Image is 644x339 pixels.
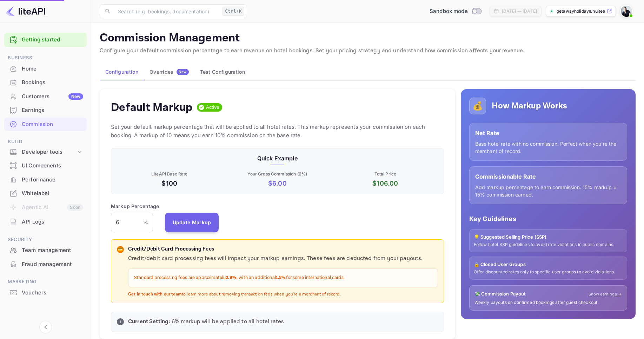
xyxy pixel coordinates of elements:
[333,179,438,188] p: $ 106.00
[430,7,468,15] span: Sandbox mode
[22,176,83,184] div: Performance
[4,118,87,131] a: Commission
[333,171,438,177] p: Total Price
[4,244,87,257] div: Team management
[475,184,621,198] p: Add markup percentage to earn commission. 15% markup = 15% commission earned.
[128,245,438,253] p: Credit/Debit Card Processing Fees
[475,140,621,155] p: Base hotel rate with no commission. Perfect when you're the merchant of record.
[502,8,537,14] div: [DATE] — [DATE]
[128,292,182,297] strong: Get in touch with our team
[22,65,83,73] div: Home
[276,275,286,281] strong: 1.5%
[4,62,87,75] a: Home
[4,173,87,187] div: Performance
[22,148,76,156] div: Developer tools
[4,33,87,47] div: Getting started
[128,292,438,298] p: to learn more about removing transaction fees when you're a merchant of record.
[226,275,237,281] strong: 2.9%
[4,118,87,131] div: Commission
[120,319,121,325] p: i
[4,187,87,200] a: Whitelabel
[474,269,623,275] p: Offer discounted rates only to specific user groups to avoid violations.
[4,138,87,146] span: Build
[4,215,87,228] a: API Logs
[4,104,87,117] div: Earnings
[4,286,87,299] a: Vouchers
[4,236,87,244] span: Security
[22,246,83,254] div: Team management
[225,179,330,188] p: $ 6.00
[203,104,223,111] span: Active
[128,254,438,263] p: Credit/debit card processing fees will impact your markup earnings. These fees are deducted from ...
[4,159,87,173] div: UI Components
[6,6,45,17] img: LiteAPI logo
[150,69,189,75] div: Overrides
[22,162,83,170] div: UI Components
[4,146,87,158] div: Developer tools
[4,62,87,76] div: Home
[589,291,622,297] a: Show earnings →
[118,246,123,253] p: 💳
[4,286,87,300] div: Vouchers
[100,31,636,45] p: Commission Management
[4,258,87,271] a: Fraud management
[22,93,83,101] div: Customers
[22,260,83,268] div: Fraud management
[475,172,621,181] p: Commissionable Rate
[117,154,438,162] p: Quick Example
[111,123,444,140] p: Set your default markup percentage that will be applied to all hotel rates. This markup represent...
[474,242,623,248] p: Follow hotel SSP guidelines to avoid rate violations in public domains.
[4,258,87,271] div: Fraud management
[22,79,83,87] div: Bookings
[474,300,622,306] p: Weekly payouts on confirmed bookings after guest checkout.
[4,104,87,117] a: Earnings
[165,213,219,232] button: Update Markup
[100,64,144,80] button: Configuration
[128,318,438,326] p: 6 % markup will be applied to all hotel rates
[117,171,222,177] p: LiteAPI Base Rate
[225,171,330,177] p: Your Gross Commission ( 6 %)
[492,100,567,112] h5: How Markup Works
[4,90,87,103] a: CustomersNew
[22,289,83,297] div: Vouchers
[472,100,483,112] p: 💰
[4,244,87,257] a: Team management
[100,47,636,55] p: Configure your default commission percentage to earn revenue on hotel bookings. Set your pricing ...
[4,76,87,89] div: Bookings
[22,190,83,198] div: Whitelabel
[22,106,83,114] div: Earnings
[474,261,623,268] p: 🔒 Closed User Groups
[194,64,251,80] button: Test Configuration
[427,7,484,15] div: Switch to Production mode
[117,179,222,188] p: $100
[4,215,87,229] div: API Logs
[68,93,83,100] div: New
[475,129,621,137] p: Net Rate
[111,202,159,210] p: Markup Percentage
[111,100,193,114] h4: Default Markup
[4,90,87,104] div: CustomersNew
[621,6,632,17] img: Craig Cherlet
[4,54,87,62] span: Business
[469,214,627,224] p: Key Guidelines
[557,8,605,14] p: getawayholidays.nuitee...
[22,120,83,128] div: Commission
[128,318,170,325] strong: Current Setting:
[4,159,87,172] a: UI Components
[474,291,526,298] p: 💸 Commission Payout
[134,274,432,281] p: Standard processing fees are approximately , with an additional for some international cards.
[4,76,87,89] a: Bookings
[223,7,244,16] div: Ctrl+K
[474,234,623,241] p: 💡 Suggested Selling Price (SSP)
[22,218,83,226] div: API Logs
[143,219,148,226] p: %
[4,278,87,286] span: Marketing
[4,187,87,200] div: Whitelabel
[39,321,52,333] button: Collapse navigation
[4,173,87,186] a: Performance
[114,4,220,18] input: Search (e.g. bookings, documentation)
[111,213,143,232] input: 0
[22,36,83,44] a: Getting started
[177,69,189,74] span: New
